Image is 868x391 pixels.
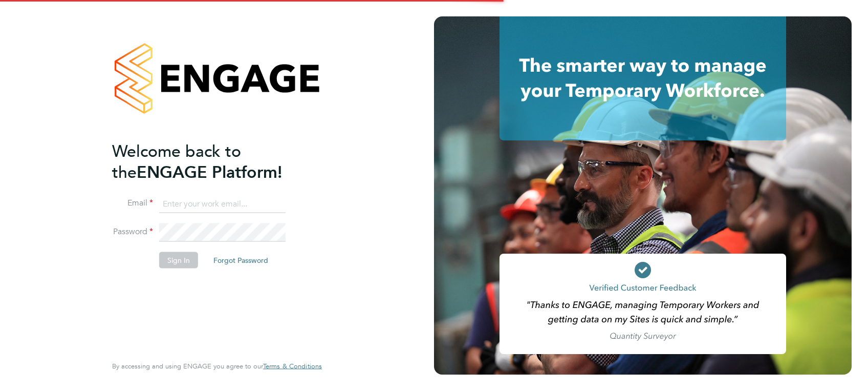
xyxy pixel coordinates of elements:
[159,252,198,269] button: Sign In
[112,141,241,182] span: Welcome back to the
[263,362,322,371] a: Terms & Conditions
[205,252,276,269] button: Forgot Password
[112,198,153,209] label: Email
[112,227,153,237] label: Password
[159,195,286,213] input: Enter your work email...
[112,140,312,182] h2: ENGAGE Platform!
[112,362,322,371] span: By accessing and using ENGAGE you agree to our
